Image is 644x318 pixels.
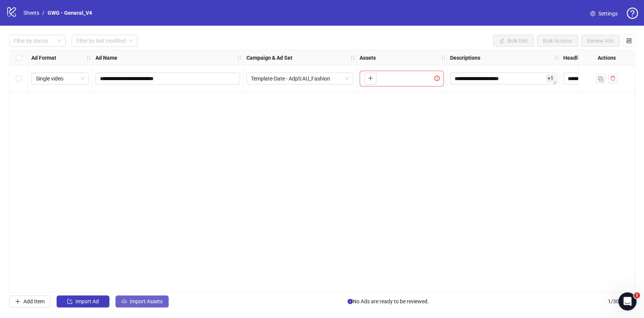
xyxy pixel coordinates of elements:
span: holder [91,55,97,60]
strong: Ad Format [31,54,56,62]
button: Review Ads [581,35,620,47]
span: plus [368,76,373,81]
strong: Headlines [563,54,588,62]
strong: Campaign & Ad Set [246,54,292,62]
span: Template-Date - AdpS:AU_Fashion [251,73,349,84]
strong: Ad Name [95,54,117,62]
div: Resize Campaign & Ad Set column [354,50,356,65]
span: holder [350,55,355,60]
span: import [67,299,72,304]
span: Single video [36,73,85,84]
span: info-circle [347,299,353,304]
span: No Ads are ready to be reviewed. [347,297,429,306]
a: Settings [584,8,624,20]
div: Resize Descriptions column [558,50,560,65]
span: delete [610,76,615,81]
span: Import Ad [75,298,99,304]
span: 1 [634,292,640,298]
iframe: Intercom live chat [618,292,636,310]
span: holder [242,55,247,60]
button: Add Item [9,295,51,307]
div: Select row 1 [9,65,28,92]
a: GWG - General_V4 [46,9,94,17]
span: holder [355,55,361,60]
div: Resize Ad Name column [241,50,243,65]
span: holder [446,55,451,60]
span: setting [590,11,595,16]
span: 1 / 300 items [608,297,635,306]
span: holder [441,55,446,60]
li: / [42,9,45,17]
div: Select all rows [9,50,28,65]
button: Duplicate [596,74,605,83]
strong: Actions [598,54,616,62]
span: Settings [598,9,618,18]
strong: Assets [360,54,376,62]
span: plus [15,299,20,304]
span: cloud-upload [121,299,127,304]
span: Add Item [23,298,45,304]
span: exclamation-circle [434,76,442,81]
div: Resize Ad Format column [90,50,92,65]
button: Bulk Edit [493,35,534,47]
span: holder [554,55,559,60]
div: Edit values [450,73,557,85]
span: control [626,38,632,43]
span: holder [86,55,91,60]
button: Add [364,73,377,85]
button: Bulk Actions [537,35,578,47]
span: holder [237,55,242,60]
span: question-circle [627,8,638,19]
span: + 1 [546,74,555,82]
img: Duplicate [598,76,603,82]
button: Configure table settings [623,35,635,47]
span: Import Assets [130,298,163,304]
span: holder [559,55,564,60]
button: Import Ad [57,295,109,307]
strong: Descriptions [450,54,480,62]
button: Import Assets [115,295,169,307]
a: Sheets [22,9,41,17]
div: Resize Assets column [445,50,447,65]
